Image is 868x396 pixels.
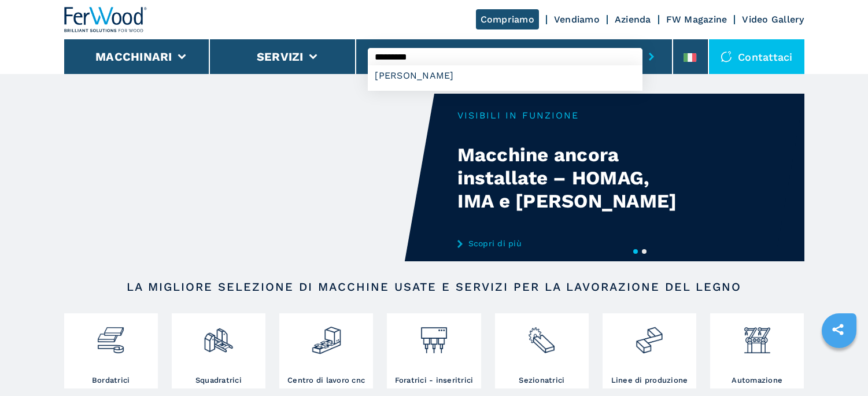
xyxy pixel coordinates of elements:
[710,313,804,388] a: Automazione
[634,316,664,356] img: linee_di_produzione_2.png
[476,9,539,29] a: Compriamo
[172,313,265,388] a: Squadratrici
[554,14,600,25] a: Vendiamo
[279,313,373,388] a: Centro di lavoro cnc
[642,43,660,70] button: submit-button
[368,65,642,86] div: [PERSON_NAME]
[457,239,684,248] a: Scopri di più
[95,316,126,356] img: bordatrici_1.png
[742,14,804,25] a: Video Gallery
[419,316,449,356] img: foratrici_inseritrici_2.png
[633,249,638,254] button: 1
[823,315,852,344] a: sharethis
[101,280,767,294] h2: LA MIGLIORE SELEZIONE DI MACCHINE USATE E SERVIZI PER LA LAVORAZIONE DEL LEGNO
[611,375,688,386] h3: Linee di produzione
[311,316,342,356] img: centro_di_lavoro_cnc_2.png
[615,14,651,25] a: Azienda
[64,7,147,32] img: Ferwood
[95,50,172,64] button: Macchinari
[666,14,727,25] a: FW Magazine
[257,50,304,64] button: Servizi
[92,375,130,386] h3: Bordatrici
[603,313,696,388] a: Linee di produzione
[495,313,589,388] a: Sezionatrici
[64,313,158,388] a: Bordatrici
[709,39,804,74] div: Contattaci
[203,316,234,356] img: squadratrici_2.png
[721,51,732,62] img: Contattaci
[732,375,782,386] h3: Automazione
[395,375,474,386] h3: Foratrici - inseritrici
[287,375,365,386] h3: Centro di lavoro cnc
[519,375,564,386] h3: Sezionatrici
[387,313,481,388] a: Foratrici - inseritrici
[195,375,242,386] h3: Squadratrici
[64,94,434,261] video: Your browser does not support the video tag.
[642,249,647,254] button: 2
[742,316,773,356] img: automazione.png
[526,316,557,356] img: sezionatrici_2.png
[819,344,859,387] iframe: Chat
